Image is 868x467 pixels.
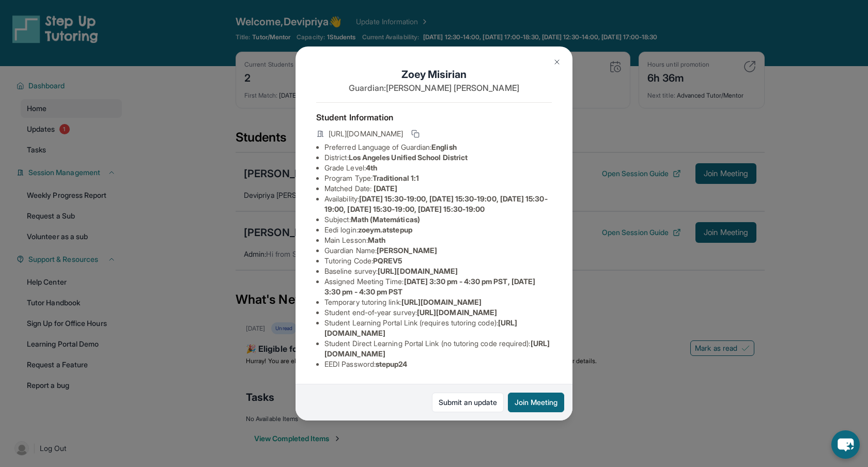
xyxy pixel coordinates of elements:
[316,111,552,123] h4: Student Information
[324,359,552,369] li: EEDI Password :
[366,163,377,172] span: 4th
[324,318,552,338] li: Student Learning Portal Link (requires tutoring code) :
[324,142,552,152] li: Preferred Language of Guardian:
[324,235,552,245] li: Main Lesson :
[358,225,412,234] span: zoeym.atstepup
[324,266,552,276] li: Baseline survey :
[349,153,468,162] span: Los Angeles Unified School District
[324,194,548,213] span: [DATE] 15:30-19:00, [DATE] 15:30-19:00, [DATE] 15:30-19:00, [DATE] 15:30-19:00, [DATE] 15:30-19:00
[324,214,552,225] li: Subject :
[378,267,458,275] span: [URL][DOMAIN_NAME]
[324,277,535,296] span: [DATE] 3:30 pm - 4:30 pm PST, [DATE] 3:30 pm - 4:30 pm PST
[324,152,552,163] li: District:
[432,393,504,412] a: Submit an update
[409,128,422,140] button: Copy link
[508,393,564,412] button: Join Meeting
[374,184,397,193] span: [DATE]
[417,308,497,317] span: [URL][DOMAIN_NAME]
[553,58,561,66] img: Close Icon
[373,174,419,182] span: Traditional 1:1
[329,129,403,139] span: [URL][DOMAIN_NAME]
[376,360,408,368] span: stepup24
[373,256,402,265] span: PQREV5
[324,173,552,183] li: Program Type:
[324,225,552,235] li: Eedi login :
[324,163,552,173] li: Grade Level:
[431,143,457,151] span: English
[324,194,552,214] li: Availability:
[324,256,552,266] li: Tutoring Code :
[351,215,420,224] span: Math (Matemáticas)
[324,245,552,256] li: Guardian Name :
[324,338,552,359] li: Student Direct Learning Portal Link (no tutoring code required) :
[316,82,552,94] p: Guardian: [PERSON_NAME] [PERSON_NAME]
[377,246,437,255] span: [PERSON_NAME]
[831,430,860,459] button: chat-button
[324,307,552,318] li: Student end-of-year survey :
[368,236,385,244] span: Math
[324,183,552,194] li: Matched Date:
[401,298,482,306] span: [URL][DOMAIN_NAME]
[324,297,552,307] li: Temporary tutoring link :
[316,67,552,82] h1: Zoey Misirian
[324,276,552,297] li: Assigned Meeting Time :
